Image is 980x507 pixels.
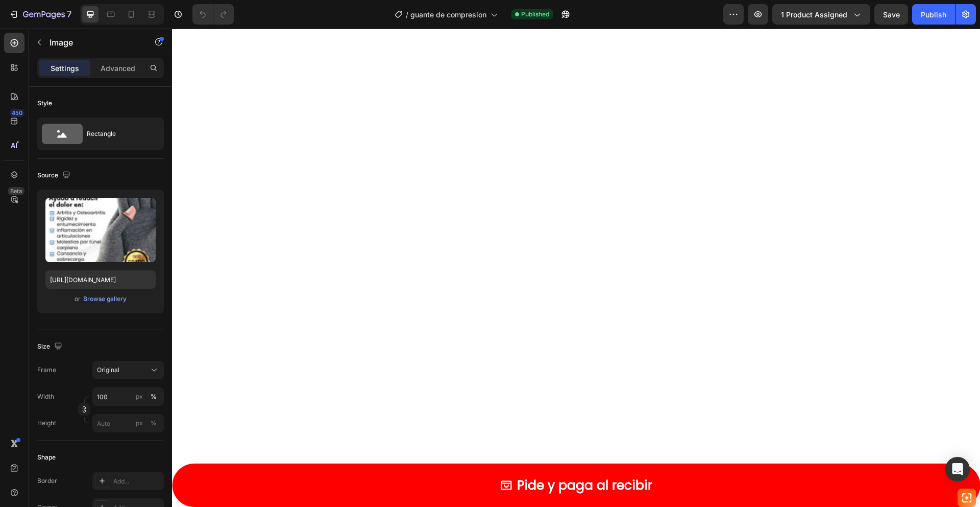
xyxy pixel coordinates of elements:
div: px [136,392,143,401]
div: Open Intercom Messenger [945,457,970,481]
iframe: Design area [172,29,980,507]
div: Undo/Redo [192,4,234,25]
p: Advanced [101,63,135,74]
div: Shape [37,453,56,462]
img: preview-image [45,198,156,262]
div: Source [37,169,72,182]
div: % [151,392,157,401]
p: 7 [67,8,71,20]
input: px% [92,387,164,406]
span: guante de compresion [410,9,486,20]
button: px [148,417,160,429]
button: % [133,390,145,403]
div: 450 [10,109,24,117]
button: Original [92,361,164,379]
div: Border [37,476,57,486]
button: 7 [4,4,76,25]
input: https://example.com/image.jpg [45,270,156,289]
div: Style [37,99,52,108]
span: / [406,9,408,20]
button: % [133,417,145,429]
button: Browse gallery [83,294,127,304]
span: Original [97,365,119,375]
input: px% [92,414,164,432]
div: Browse gallery [83,294,127,304]
div: Beta [8,187,24,195]
button: px [148,390,160,403]
p: Pide y paga al recibir [345,445,480,468]
span: Published [521,10,549,19]
div: Size [37,340,64,354]
button: Save [874,4,908,25]
label: Height [37,419,56,428]
button: 1 product assigned [772,4,870,25]
p: Settings [51,63,79,74]
div: Publish [921,9,946,20]
label: Frame [37,365,56,375]
span: or [75,293,81,305]
span: Save [883,10,900,19]
div: Rectangle [87,122,149,146]
p: Image [50,36,136,49]
div: % [151,419,157,428]
div: px [136,419,143,428]
div: Add... [113,477,161,486]
button: Publish [912,4,955,25]
span: 1 product assigned [781,9,847,20]
label: Width [37,392,54,401]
